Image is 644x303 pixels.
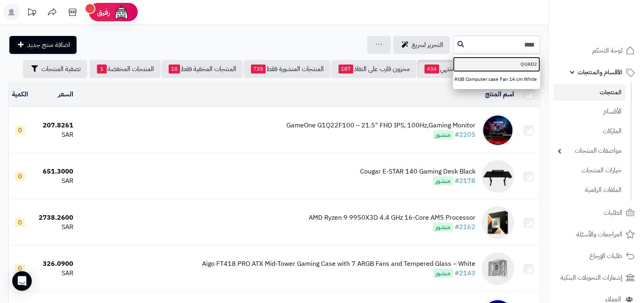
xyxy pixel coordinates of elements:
[433,269,453,278] span: منشور
[455,130,475,140] a: #2205
[338,65,353,74] span: 187
[15,264,25,273] span: 0
[23,60,87,78] button: تصفية المنتجات
[35,176,73,186] div: SAR
[481,160,514,193] img: Cougar E-STAR 140 Gaming Desk Black
[424,65,439,74] span: 434
[35,259,73,269] div: 326.0900
[589,250,622,262] span: طلبات الإرجاع
[360,167,475,176] div: Cougar E-STAR 140 Gaming Desk Black
[455,176,475,186] a: #2178
[393,36,450,54] a: التحرير لسريع
[12,271,32,291] div: Open Intercom Messenger
[9,36,77,54] a: اضافة منتج جديد
[481,252,514,285] img: Aigo FT418 PRO ATX Mid-Tower Gaming Case with 7 ARGB Fans and Tempered Glass – White
[244,60,330,78] a: المنتجات المنشورة فقط735
[113,4,130,20] img: ai-face.png
[554,123,626,140] a: الماركات
[453,72,540,87] a: Thermaltake Riing Quad 14 RGB Computer case Fan 14 cm White
[589,11,636,29] img: logo-2.png
[251,65,266,74] span: 735
[554,84,626,101] a: المنتجات
[554,41,639,60] a: لوحة التحكم
[90,60,160,78] a: المنتجات المخفضة1
[27,40,70,50] span: اضافة منتج جديد
[554,225,639,244] a: المراجعات والأسئلة
[578,67,622,78] span: الأقسام والمنتجات
[485,89,514,99] a: اسم المنتج
[417,60,480,78] a: مخزون منتهي434
[453,57,540,72] a: QUAD2
[15,218,25,227] span: 0
[35,121,73,130] div: 207.8261
[12,89,28,99] a: الكمية
[15,172,25,181] span: 0
[455,222,475,232] a: #2162
[97,65,107,74] span: 1
[481,114,514,147] img: GameOne G1Q22F100 – 21.5" FHD IPS, 100Hz,Gaming Monitor
[58,89,73,99] a: السعر
[202,259,475,269] div: Aigo FT418 PRO ATX Mid-Tower Gaming Case with 7 ARGB Fans and Tempered Glass – White
[286,121,475,130] div: GameOne G1Q22F100 – 21.5" FHD IPS, 100Hz,Gaming Monitor
[604,207,622,218] span: الطلبات
[35,167,73,176] div: 651.3000
[554,103,626,120] a: الأقسام
[481,206,514,239] img: AMD Ryzen 9 9950X3D 4.4 GHz 16-Core AM5 Processor
[433,130,453,139] span: منشور
[554,203,639,223] a: الطلبات
[35,213,73,223] div: 2738.2600
[560,272,622,283] span: إشعارات التحويلات البنكية
[554,246,639,266] a: طلبات الإرجاع
[576,229,622,240] span: المراجعات والأسئلة
[433,176,453,185] span: منشور
[22,4,42,22] a: تحديثات المنصة
[433,223,453,232] span: منشور
[15,126,25,135] span: 0
[331,60,416,78] a: مخزون قارب على النفاذ187
[455,268,475,278] a: #2143
[412,40,443,50] span: التحرير لسريع
[554,268,639,287] a: إشعارات التحويلات البنكية
[35,269,73,278] div: SAR
[592,45,622,56] span: لوحة التحكم
[42,64,81,74] span: تصفية المنتجات
[169,65,180,74] span: 18
[309,213,475,223] div: AMD Ryzen 9 9950X3D 4.4 GHz 16-Core AM5 Processor
[161,60,243,78] a: المنتجات المخفية فقط18
[554,181,626,199] a: الملفات الرقمية
[35,223,73,232] div: SAR
[554,162,626,179] a: خيارات المنتجات
[554,142,626,160] a: مواصفات المنتجات
[35,130,73,140] div: SAR
[97,7,110,17] span: رفيق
